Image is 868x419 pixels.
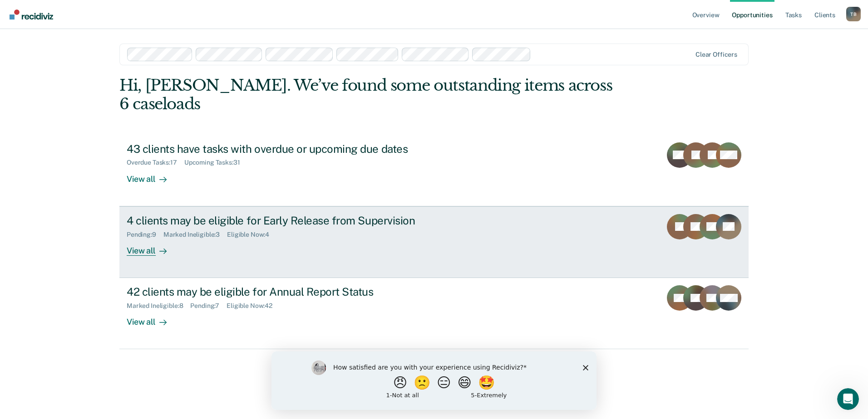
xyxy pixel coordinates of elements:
div: T B [846,7,861,21]
div: Marked Ineligible : 3 [163,231,227,239]
div: 42 clients may be eligible for Annual Report Status [127,285,445,298]
iframe: Survey by Kim from Recidiviz [271,351,597,410]
div: Hi, [PERSON_NAME]. We’ve found some outstanding items across 6 caseloads [119,76,623,113]
div: Eligible Now : 42 [227,302,280,310]
div: Pending : 9 [127,231,163,239]
div: Overdue Tasks : 17 [127,159,184,166]
div: View all [127,166,178,184]
a: 4 clients may be eligible for Early Release from SupervisionPending:9Marked Ineligible:3Eligible ... [119,206,749,278]
div: View all [127,238,178,256]
div: 4 clients may be eligible for Early Release from Supervision [127,214,445,227]
img: Recidiviz [10,10,53,19]
iframe: Intercom live chat [837,388,859,410]
a: 42 clients may be eligible for Annual Report StatusMarked Ineligible:8Pending:7Eligible Now:42Vie... [119,278,749,349]
div: Clear officers [695,51,737,58]
div: Pending : 7 [190,302,227,310]
div: Eligible Now : 4 [227,231,276,239]
div: Marked Ineligible : 8 [127,302,190,310]
a: 43 clients have tasks with overdue or upcoming due datesOverdue Tasks:17Upcoming Tasks:31View all [119,135,749,206]
div: Upcoming Tasks : 31 [184,159,247,166]
div: View all [127,310,178,327]
div: 43 clients have tasks with overdue or upcoming due dates [127,142,445,156]
button: Profile dropdown button [846,7,861,21]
